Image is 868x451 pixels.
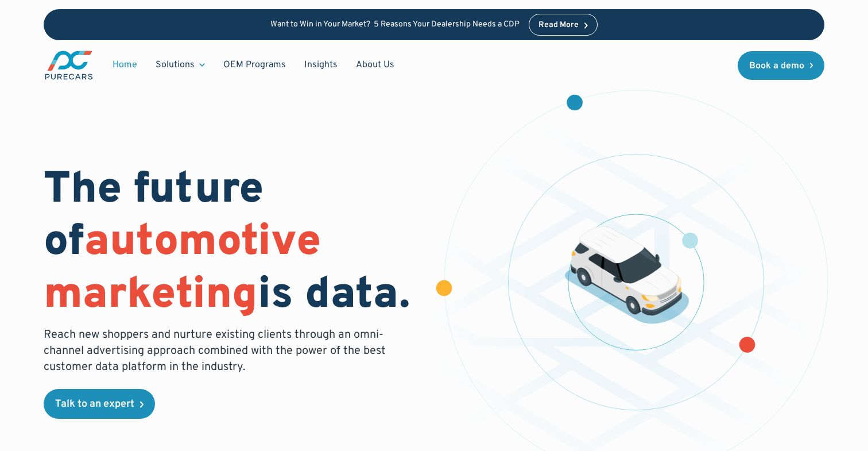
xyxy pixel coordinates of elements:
h1: The future of is data. [44,165,420,322]
div: Talk to an expert [55,399,134,410]
a: main [44,49,94,81]
a: Talk to an expert [44,389,155,419]
div: Book a demo [749,61,804,71]
img: purecars logo [44,49,94,81]
p: Reach new shoppers and nurture existing clients through an omni-channel advertising approach comb... [44,327,393,375]
a: Read More [529,14,598,36]
img: illustration of a vehicle [564,226,689,324]
a: About Us [347,54,404,76]
div: Solutions [146,54,214,76]
a: Book a demo [738,51,825,80]
span: automotive marketing [44,215,321,323]
p: Want to Win in Your Market? 5 Reasons Your Dealership Needs a CDP [270,20,520,30]
div: Solutions [156,59,195,71]
a: OEM Programs [214,54,295,76]
a: Home [103,54,146,76]
a: Insights [295,54,347,76]
div: Read More [538,21,579,29]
